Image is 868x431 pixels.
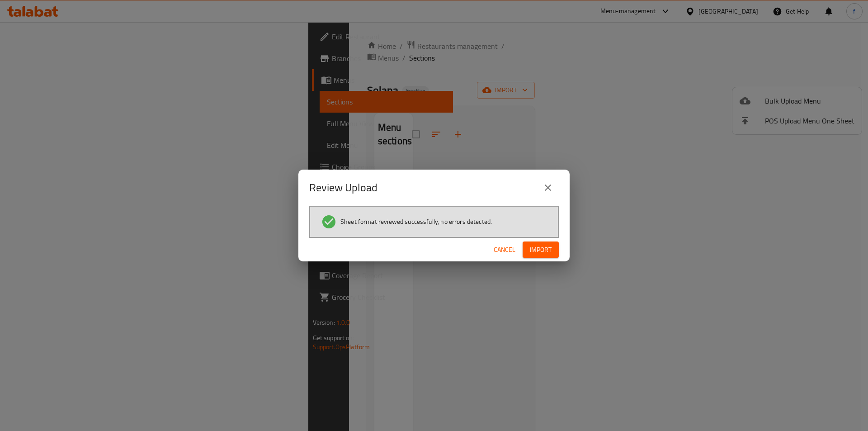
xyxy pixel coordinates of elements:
[537,177,559,199] button: close
[530,244,552,256] span: Import
[523,242,559,258] button: Import
[494,244,515,256] span: Cancel
[490,242,519,258] button: Cancel
[340,217,492,226] span: Sheet format reviewed successfully, no errors detected.
[309,180,377,195] h2: Review Upload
